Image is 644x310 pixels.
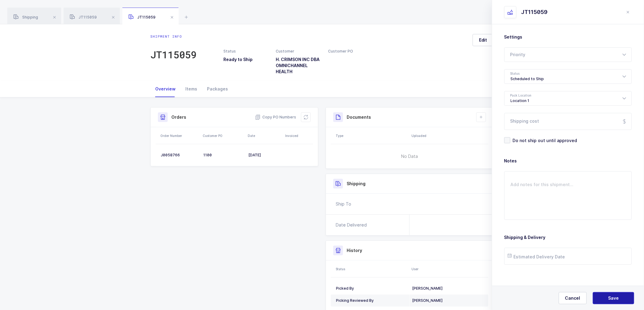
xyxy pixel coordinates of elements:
[336,133,408,138] div: Type
[336,267,408,271] div: Status
[180,81,202,97] div: Items
[223,56,268,63] h3: Ready to Ship
[171,114,186,120] h3: Orders
[411,133,487,138] div: Uploaded
[411,267,487,271] div: User
[150,81,180,97] div: Overview
[370,147,449,165] span: No Data
[336,201,351,207] div: Ship To
[70,15,97,19] span: JT115059
[336,286,407,291] div: Picked By
[504,158,632,164] h3: Notes
[276,56,321,75] h3: H. CRIMSON INC DBA OMNICHANNEL HEALTH
[504,34,632,40] h3: Settings
[202,81,233,97] div: Packages
[128,15,156,19] span: JT115059
[625,9,632,16] button: close drawer
[248,153,281,158] div: [DATE]
[608,295,619,301] span: Save
[223,49,268,54] div: Status
[565,295,580,301] span: Cancel
[473,34,494,46] button: Edit
[521,9,548,16] div: JT115059
[248,133,282,138] div: Date
[593,292,634,304] button: Save
[203,153,243,158] div: 1100
[328,49,373,54] div: Customer PO
[161,153,198,158] div: J0058766
[336,222,369,228] div: Date Delivered
[559,292,587,304] button: Cancel
[412,286,483,291] div: [PERSON_NAME]
[160,133,199,138] div: Order Number
[150,34,197,39] div: Shipment info
[285,133,311,138] div: Invoiced
[276,49,321,54] div: Customer
[479,37,487,43] span: Edit
[347,114,371,120] h3: Documents
[510,138,577,143] span: Do not ship out until approved
[203,133,244,138] div: Customer PO
[504,113,632,130] input: Shipping cost
[13,15,38,19] span: Shipping
[504,234,632,240] h3: Shipping & Delivery
[255,114,296,120] button: Copy PO Numbers
[347,181,366,187] h3: Shipping
[336,298,407,303] div: Picking Reviewed By
[347,247,362,254] h3: History
[412,298,483,303] div: [PERSON_NAME]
